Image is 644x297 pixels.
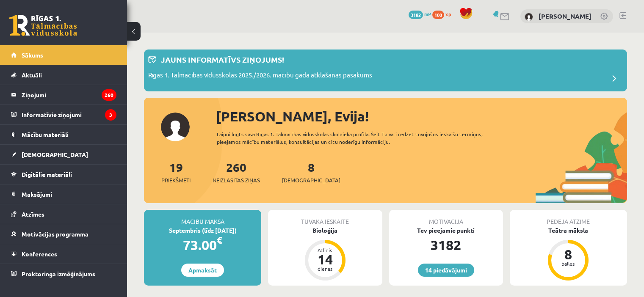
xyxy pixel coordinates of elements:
span: Konferences [22,250,57,258]
span: € [217,234,222,246]
a: Aktuāli [11,65,116,85]
a: Konferences [11,244,116,264]
i: 3 [105,109,116,121]
div: balles [556,261,581,266]
a: Informatīvie ziņojumi3 [11,105,116,124]
a: Jauns informatīvs ziņojums! Rīgas 1. Tālmācības vidusskolas 2025./2026. mācību gada atklāšanas pa... [148,54,623,87]
div: Pēdējā atzīme [510,210,627,226]
a: [DEMOGRAPHIC_DATA] [11,145,116,164]
span: Neizlasītās ziņas [213,176,260,184]
a: Mācību materiāli [11,125,116,144]
div: dienas [312,266,338,271]
span: 3182 [409,11,423,19]
span: Priekšmeti [161,176,191,184]
a: Apmaksāt [181,264,224,277]
span: mP [424,11,431,17]
div: 3182 [389,235,503,255]
span: Atzīmes [22,210,44,218]
div: 8 [556,247,581,261]
a: Rīgas 1. Tālmācības vidusskola [9,15,77,36]
div: 73.00 [144,235,261,255]
span: [DEMOGRAPHIC_DATA] [22,151,88,158]
a: Ziņojumi260 [11,85,116,104]
a: 19Priekšmeti [161,159,191,184]
a: Atzīmes [11,204,116,224]
a: 8[DEMOGRAPHIC_DATA] [282,159,340,184]
a: Bioloģija Atlicis 14 dienas [268,226,382,282]
div: Laipni lūgts savā Rīgas 1. Tālmācības vidusskolas skolnieka profilā. Šeit Tu vari redzēt tuvojošo... [217,130,507,146]
span: Motivācijas programma [22,230,88,238]
div: [PERSON_NAME], Evija! [216,106,627,126]
a: 100 xp [432,11,455,17]
img: Evija Litvinova [525,13,533,21]
a: 260Neizlasītās ziņas [213,159,260,184]
span: xp [445,11,451,17]
i: 260 [102,89,116,101]
a: Proktoringa izmēģinājums [11,264,116,283]
span: 100 [432,11,444,19]
div: Bioloģija [268,226,382,235]
div: Tuvākā ieskaite [268,210,382,226]
div: Atlicis [312,247,338,253]
a: Teātra māksla 8 balles [510,226,627,282]
div: Tev pieejamie punkti [389,226,503,235]
div: Mācību maksa [144,210,261,226]
a: Digitālie materiāli [11,165,116,184]
div: Teātra māksla [510,226,627,235]
a: Maksājumi [11,184,116,204]
a: 14 piedāvājumi [418,264,474,277]
a: [PERSON_NAME] [539,12,591,20]
a: Sākums [11,45,116,65]
div: Septembris (līdz [DATE]) [144,226,261,235]
span: Proktoringa izmēģinājums [22,270,95,278]
legend: Maksājumi [22,184,116,204]
p: Rīgas 1. Tālmācības vidusskolas 2025./2026. mācību gada atklāšanas pasākums [148,70,372,82]
legend: Ziņojumi [22,85,116,104]
div: Motivācija [389,210,503,226]
span: Mācību materiāli [22,131,69,138]
div: 14 [312,253,338,266]
span: Digitālie materiāli [22,170,72,178]
a: 3182 mP [409,11,431,17]
p: Jauns informatīvs ziņojums! [161,54,284,65]
span: [DEMOGRAPHIC_DATA] [282,176,340,184]
a: Motivācijas programma [11,224,116,244]
legend: Informatīvie ziņojumi [22,105,116,124]
span: Aktuāli [22,71,42,79]
span: Sākums [22,51,43,59]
